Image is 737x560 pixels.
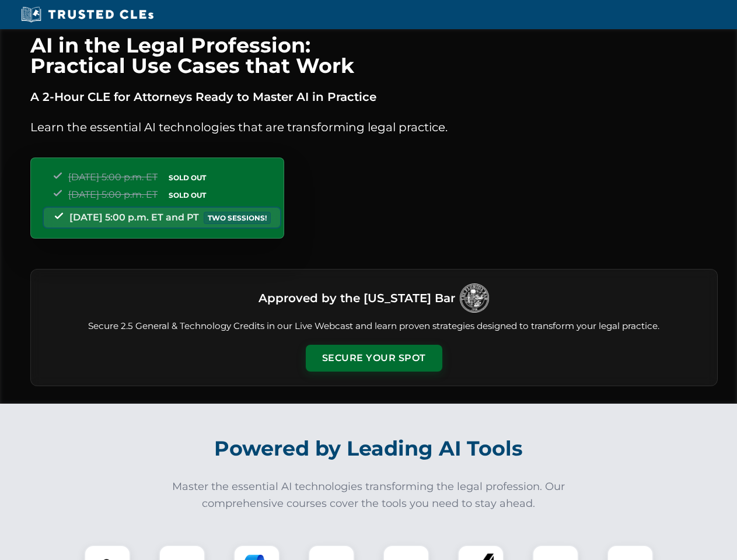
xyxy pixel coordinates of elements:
p: A 2-Hour CLE for Attorneys Ready to Master AI in Practice [30,87,718,106]
p: Master the essential AI technologies transforming the legal profession. Our comprehensive courses... [165,478,573,512]
h2: Powered by Leading AI Tools [46,428,692,469]
img: Trusted CLEs [18,6,157,23]
h3: Approved by the [US_STATE] Bar [259,288,455,309]
span: [DATE] 5:00 p.m. ET [68,189,158,200]
p: Secure 2.5 General & Technology Credits in our Live Webcast and learn proven strategies designed ... [45,320,703,333]
h1: AI in the Legal Profession: Practical Use Cases that Work [30,35,718,76]
span: SOLD OUT [165,171,210,184]
p: Learn the essential AI technologies that are transforming legal practice. [30,118,718,136]
button: Secure Your Spot [306,345,442,372]
span: [DATE] 5:00 p.m. ET [68,171,158,183]
span: SOLD OUT [165,189,210,201]
img: Logo [460,283,489,313]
